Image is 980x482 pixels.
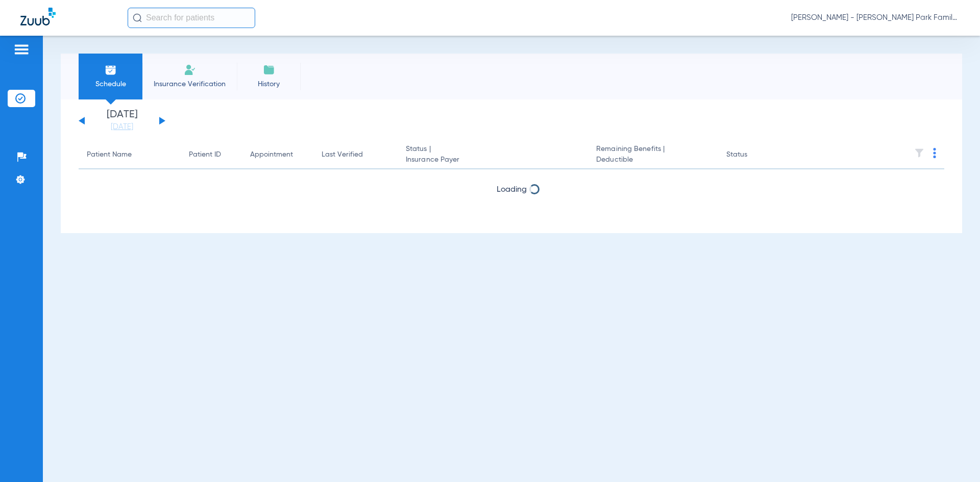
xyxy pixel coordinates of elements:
span: Loading [497,186,527,194]
img: Search Icon [133,13,142,22]
span: [PERSON_NAME] - [PERSON_NAME] Park Family Dentistry [791,13,960,23]
div: Patient ID [189,149,221,160]
div: Patient Name [87,149,132,160]
img: group-dot-blue.svg [933,148,936,158]
th: Status [718,141,787,169]
th: Remaining Benefits | [588,141,718,169]
span: Deductible [596,155,709,165]
span: History [244,79,293,89]
li: [DATE] [91,110,153,132]
span: Schedule [86,79,135,89]
a: [DATE] [91,122,153,132]
span: Insurance Verification [150,79,229,89]
img: filter.svg [914,148,924,158]
span: Insurance Payer [406,155,580,165]
img: Manual Insurance Verification [184,64,196,76]
img: Zuub Logo [20,8,56,26]
th: Status | [398,141,588,169]
div: Last Verified [322,149,363,160]
img: Schedule [105,64,117,76]
div: Patient ID [189,149,234,160]
div: Appointment [250,149,293,160]
img: History [263,64,275,76]
div: Appointment [250,149,305,160]
div: Last Verified [322,149,389,160]
input: Search for patients [128,8,255,28]
div: Patient Name [87,149,173,160]
img: hamburger-icon [13,43,30,56]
